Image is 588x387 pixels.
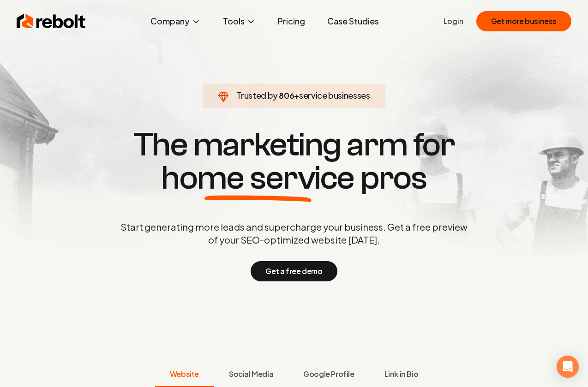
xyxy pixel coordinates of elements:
[303,369,354,380] span: Google Profile
[251,261,337,281] button: Get a free demo
[369,363,433,387] button: Link in Bio
[476,11,571,31] button: Get more business
[155,363,214,387] button: Website
[119,220,469,246] p: Start generating more leads and supercharge your business. Get a free preview of your SEO-optimiz...
[236,90,277,101] span: Trusted by
[161,161,354,195] span: home service
[288,363,369,387] button: Google Profile
[557,356,579,378] div: Open Intercom Messenger
[229,369,273,380] span: Social Media
[299,90,370,101] span: service businesses
[444,16,463,27] a: Login
[270,12,312,30] a: Pricing
[170,369,199,380] span: Website
[72,128,516,195] h1: The marketing arm for pros
[214,363,288,387] button: Social Media
[17,12,86,30] img: Rebolt Logo
[216,12,263,30] button: Tools
[294,90,299,101] span: +
[320,12,386,30] a: Case Studies
[143,12,208,30] button: Company
[384,369,419,380] span: Link in Bio
[279,89,294,102] span: 806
